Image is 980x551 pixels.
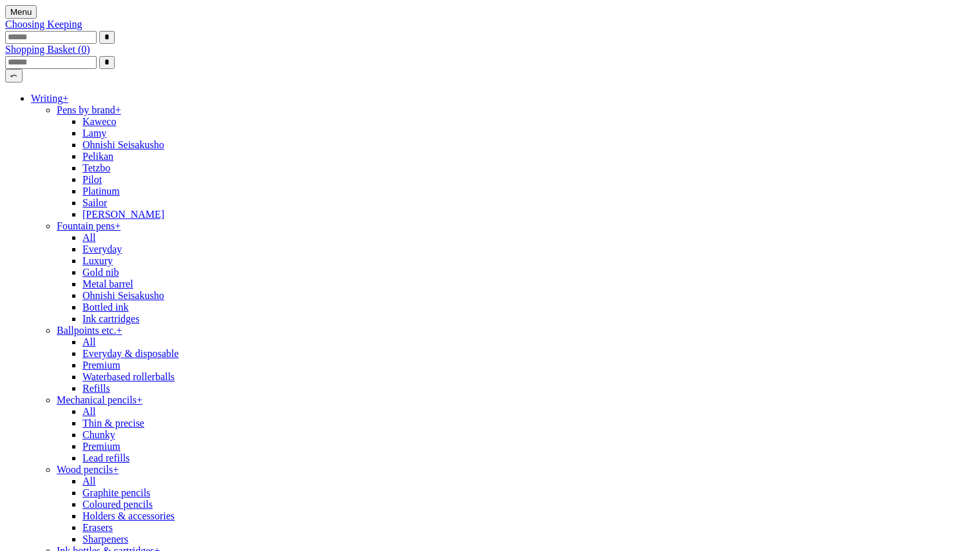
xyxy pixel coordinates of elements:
[82,302,129,313] a: Bottled ink
[82,348,178,359] a: Everyday & disposable
[5,69,23,82] button: ⤺
[137,394,142,405] span: +
[82,151,113,162] a: Pelikan
[82,429,115,440] a: Chunky
[82,534,128,545] a: Sharpeners
[82,522,113,533] a: Erasers
[82,476,95,487] a: All
[82,267,119,278] a: Gold nib
[57,220,120,231] a: Fountain pens+
[82,209,164,220] a: [PERSON_NAME]
[57,464,119,475] a: Wood pencils+
[82,139,164,150] a: Ohnishi Seisakusho
[5,19,82,30] a: Choosing Keeping
[82,406,95,417] a: All
[82,128,106,139] a: Lamy
[82,313,139,324] a: Ink cartridges
[82,116,116,127] a: Kaweco
[82,371,175,382] a: Waterbased rollerballs
[82,487,150,498] a: Graphite pencils
[82,174,102,185] a: Pilot
[82,441,120,452] a: Premium
[82,244,122,255] a: Everyday
[82,418,144,429] a: Thin & precise
[5,44,90,55] a: Shopping Basket (0)
[5,5,37,19] button: Menu
[82,336,95,347] a: All
[113,464,119,475] span: +
[82,278,133,289] a: Metal barrel
[82,232,95,243] a: All
[115,220,120,231] span: +
[82,452,130,463] a: Lead refills
[115,104,121,115] span: +
[57,104,121,115] a: Pens by brand+
[62,93,68,104] span: +
[82,360,120,371] a: Premium
[57,394,142,405] a: Mechanical pencils+
[82,255,113,266] a: Luxury
[82,197,107,208] a: Sailor
[82,510,175,521] a: Holders & accessories
[57,325,122,336] a: Ballpoints etc.+
[82,186,120,197] a: Platinum
[31,93,68,104] a: Writing+
[82,499,153,510] a: Coloured pencils
[82,290,164,301] a: Ohnishi Seisakusho
[116,325,122,336] span: +
[82,162,110,173] a: Tetzbo
[82,383,110,394] a: Refills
